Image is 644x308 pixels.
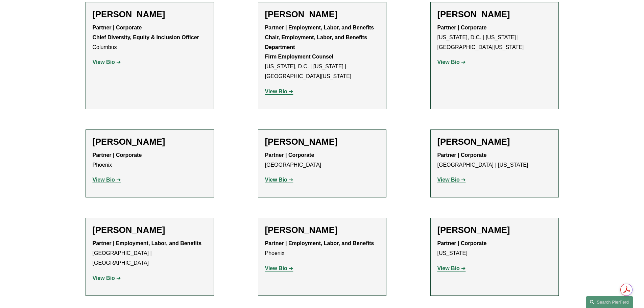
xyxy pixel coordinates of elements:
[437,150,552,170] p: [GEOGRAPHIC_DATA] | [US_STATE]
[586,296,633,308] a: Search this site
[265,89,293,94] a: View Bio
[437,59,460,65] strong: View Bio
[265,240,374,246] strong: Partner | Employment, Labor, and Benefits
[437,137,552,147] h2: [PERSON_NAME]
[93,275,121,281] a: View Bio
[265,225,379,235] h2: [PERSON_NAME]
[437,23,552,52] p: [US_STATE], D.C. | [US_STATE] | [GEOGRAPHIC_DATA][US_STATE]
[437,239,552,258] p: [US_STATE]
[437,9,552,20] h2: [PERSON_NAME]
[265,89,287,94] strong: View Bio
[265,9,379,20] h2: [PERSON_NAME]
[93,225,207,235] h2: [PERSON_NAME]
[93,240,202,246] strong: Partner | Employment, Labor, and Benefits
[93,239,207,268] p: [GEOGRAPHIC_DATA] | [GEOGRAPHIC_DATA]
[93,59,121,65] a: View Bio
[93,152,142,158] strong: Partner | Corporate
[437,265,466,271] a: View Bio
[265,137,379,147] h2: [PERSON_NAME]
[265,177,287,183] strong: View Bio
[265,239,379,258] p: Phoenix
[265,265,287,271] strong: View Bio
[93,137,207,147] h2: [PERSON_NAME]
[93,23,207,52] p: Columbus
[437,225,552,235] h2: [PERSON_NAME]
[93,59,115,65] strong: View Bio
[93,275,115,281] strong: View Bio
[93,177,115,183] strong: View Bio
[437,177,466,183] a: View Bio
[265,265,293,271] a: View Bio
[265,152,314,158] strong: Partner | Corporate
[265,177,293,183] a: View Bio
[437,25,487,30] strong: Partner | Corporate
[265,23,379,81] p: [US_STATE], D.C. | [US_STATE] | [GEOGRAPHIC_DATA][US_STATE]
[93,9,207,20] h2: [PERSON_NAME]
[265,25,374,60] strong: Partner | Employment, Labor, and Benefits Chair, Employment, Labor, and Benefits Department Firm ...
[437,265,460,271] strong: View Bio
[265,150,379,170] p: [GEOGRAPHIC_DATA]
[437,59,466,65] a: View Bio
[437,177,460,183] strong: View Bio
[93,25,199,40] strong: Partner | Corporate Chief Diversity, Equity & Inclusion Officer
[93,177,121,183] a: View Bio
[437,240,487,246] strong: Partner | Corporate
[437,152,487,158] strong: Partner | Corporate
[93,150,207,170] p: Phoenix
